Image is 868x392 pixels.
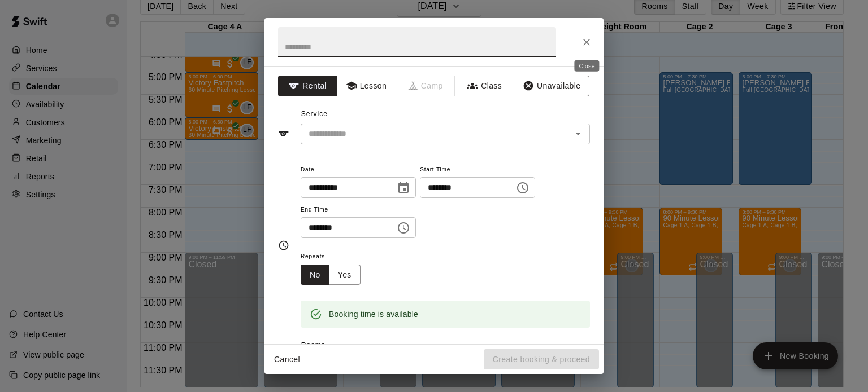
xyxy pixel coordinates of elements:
[396,76,455,96] span: Camps can only be created in the Services page
[455,76,514,96] button: Class
[576,32,597,52] button: Close
[511,177,534,199] button: Choose time, selected time is 8:30 PM
[574,60,599,72] div: Close
[337,76,396,96] button: Lesson
[301,110,328,118] span: Service
[329,265,361,285] button: Yes
[301,265,361,285] div: outlined button group
[301,202,416,218] span: End Time
[392,217,415,239] button: Choose time, selected time is 9:00 PM
[301,162,416,178] span: Date
[278,240,289,251] svg: Timing
[278,128,289,139] svg: Service
[545,340,590,358] button: Remove all
[514,76,589,96] button: Unavailable
[420,162,535,178] span: Start Time
[570,126,586,142] button: Open
[301,249,370,265] span: Repeats
[509,340,545,358] button: Add all
[301,341,325,349] span: Rooms
[392,177,415,199] button: Choose date, selected date is Sep 9, 2025
[329,304,418,324] div: Booking time is available
[278,76,337,96] button: Rental
[269,349,305,370] button: Cancel
[301,265,329,285] button: No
